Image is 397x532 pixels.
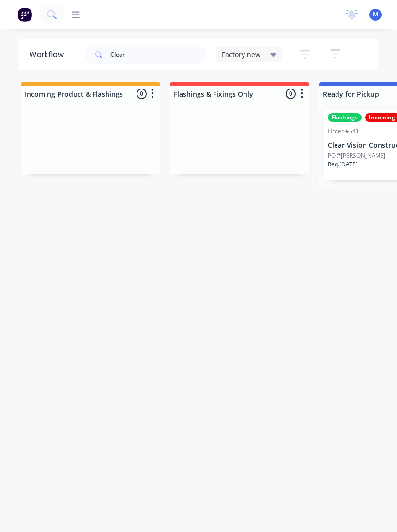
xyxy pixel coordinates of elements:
[328,151,385,160] p: PO #[PERSON_NAME]
[328,160,358,169] p: Req. [DATE]
[110,45,206,64] input: Search for orders...
[328,113,362,122] div: Flashings
[222,49,260,59] span: Factory new
[17,7,32,22] img: Factory
[373,10,378,19] span: M
[29,49,69,60] div: Workflow
[328,127,363,135] div: Order #5415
